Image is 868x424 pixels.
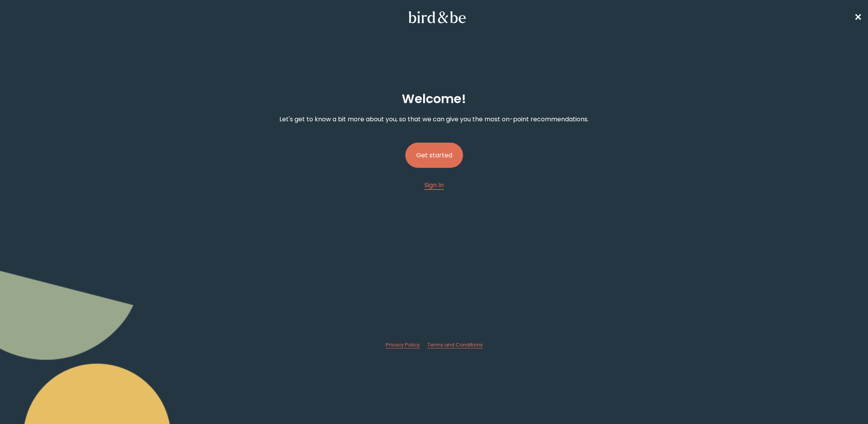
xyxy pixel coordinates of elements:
a: Sign In [424,180,444,190]
a: Terms and Conditions [427,341,483,348]
span: Sign In [424,181,444,190]
p: Let's get to know a bit more about you, so that we can give you the most on-point recommendations. [279,114,589,124]
span: ✕ [854,11,862,24]
iframe: Gorgias live chat messenger [829,388,860,416]
button: Get started [405,143,463,168]
a: Get started [405,130,463,180]
a: Privacy Policy [386,341,420,348]
h2: Welcome ! [402,90,466,108]
a: ✕ [854,10,862,24]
